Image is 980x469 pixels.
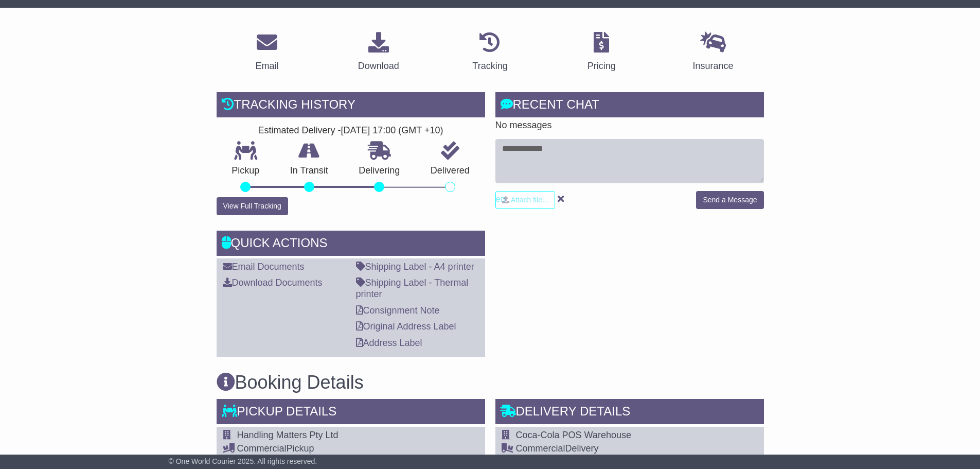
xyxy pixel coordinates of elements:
[356,321,456,332] a: Original Address Label
[516,443,674,455] div: Delivery
[217,165,275,177] p: Pickup
[351,28,406,77] a: Download
[217,197,288,215] button: View Full Tracking
[466,28,514,77] a: Tracking
[356,338,422,348] a: Address Label
[248,28,285,77] a: Email
[693,59,734,73] div: Insurance
[217,231,485,258] div: Quick Actions
[223,277,323,288] a: Download Documents
[217,125,485,136] div: Estimated Delivery -
[495,120,764,131] p: No messages
[356,262,474,272] a: Shipping Label - A4 printer
[516,430,631,440] span: Coca-Cola POS Warehouse
[358,59,399,73] div: Download
[169,457,317,465] span: © One World Courier 2025. All rights reserved.
[237,443,435,455] div: Pickup
[217,399,485,427] div: Pickup Details
[217,372,764,393] h3: Booking Details
[587,59,616,73] div: Pricing
[341,125,443,136] div: [DATE] 17:00 (GMT +10)
[356,305,440,316] a: Consignment Note
[223,262,305,272] a: Email Documents
[581,28,622,77] a: Pricing
[696,191,763,209] button: Send a Message
[495,92,764,120] div: RECENT CHAT
[275,165,344,177] p: In Transit
[255,59,278,73] div: Email
[495,399,764,427] div: Delivery Details
[237,430,338,440] span: Handling Matters Pty Ltd
[686,28,740,77] a: Insurance
[217,92,485,120] div: Tracking history
[237,443,287,454] span: Commercial
[356,277,469,299] a: Shipping Label - Thermal printer
[472,59,507,73] div: Tracking
[344,165,416,177] p: Delivering
[516,443,565,454] span: Commercial
[415,165,485,177] p: Delivered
